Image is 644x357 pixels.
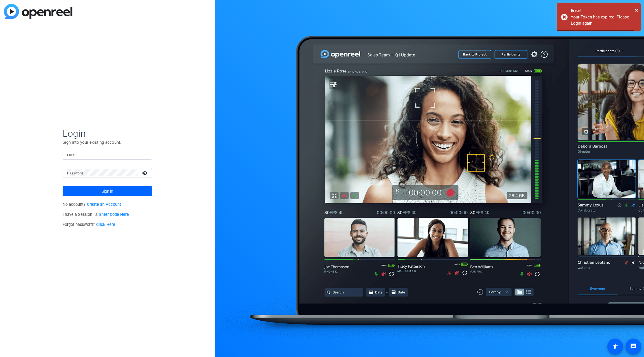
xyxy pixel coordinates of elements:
[99,212,129,217] a: Enter Code Here
[67,171,83,175] mat-label: Password
[630,343,637,350] mat-icon: message
[571,14,636,27] div: Your Token has expired. Please Login again
[635,6,638,14] button: Close
[139,169,152,177] mat-icon: visibility_off
[67,153,76,157] mat-label: Email
[63,202,121,207] span: No account?
[63,127,152,139] span: Login
[87,202,121,207] a: Create an Account
[571,8,636,14] div: Error!
[612,343,619,350] mat-icon: accessibility
[4,4,72,19] img: blue-gradient.svg
[63,212,129,217] span: I have a Session ID.
[67,151,148,158] input: Enter Email Address
[102,184,113,198] span: Sign in
[63,139,152,145] p: Sign into your existing account.
[63,186,152,196] button: Sign in
[635,7,638,13] span: ×
[96,222,115,227] a: Click Here
[63,222,115,227] span: Forgot password?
